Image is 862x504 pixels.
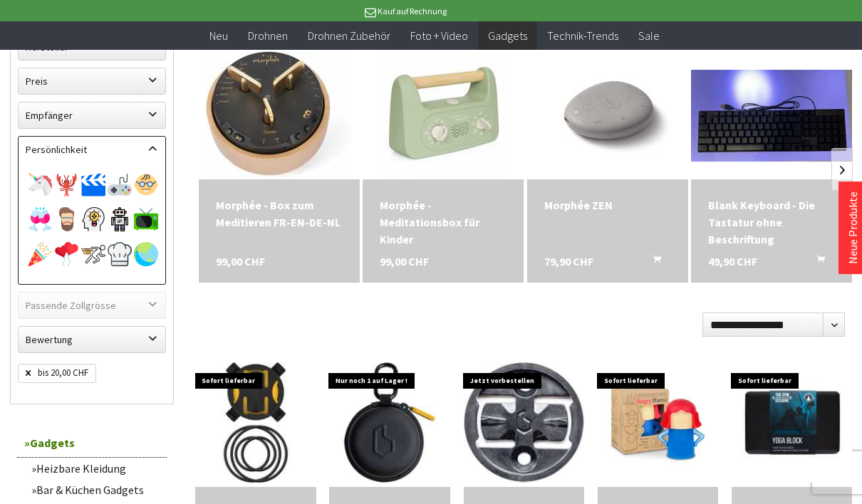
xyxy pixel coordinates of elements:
span: 99,00 CHF [380,253,429,270]
a: Technik-Trends [537,21,628,51]
label: Bewertung [19,327,165,352]
div: Morphée - Box zum Meditieren FR-EN-DE-NL [216,196,343,231]
a: Morphée - Meditationsbox für Kinder 99,00 CHF [380,196,507,248]
img: Morphée - Meditationsbox für Kinder [379,51,507,179]
span: 99,00 CHF [216,253,265,270]
span: Drohnen [248,28,288,43]
label: Preis [19,68,165,94]
img: Morphée ZEN [544,51,672,179]
span: bis 20,00 CHF [18,364,96,383]
img: Beeline Velo 2 GPS Navi Tasche [329,362,450,483]
div: Morphée - Meditationsbox für Kinder [380,196,507,248]
a: Foto + Video [400,21,478,51]
span: 79,90 CHF [544,253,593,270]
button: In den Warenkorb [799,253,834,271]
a: Drohnen [238,21,298,51]
img: Beeline Befestigungs Adapter für Velo 2 [464,362,584,483]
a: Morphée - Box zum Meditieren FR-EN-DE-NL 99,00 CHF [216,196,343,231]
label: Persönlichkeit [19,137,165,162]
span: Drohnen Zubehör [308,28,390,43]
a: Neu [199,21,238,51]
img: Blank Keyboard - Die Tastatur ohne Beschriftung [691,70,852,162]
img: Angry Mama rot/blau [598,377,718,468]
span: Sale [638,28,660,43]
span: Technik-Trends [547,28,618,43]
span: Gadgets [488,28,527,43]
a: Bar & Küchen Gadgets [24,479,167,500]
img: The Gym Sessions - Yoga Block schwarz - 23 x 15 x 8 cm [732,362,852,483]
span: Neu [209,28,228,43]
img: Beeline Velo 2 Navi Universalhalterung [195,362,316,483]
label: Empfänger [19,103,165,128]
a: Blank Keyboard - Die Tastatur ohne Beschriftung 49,90 CHF In den Warenkorb [708,196,835,248]
a: Morphée ZEN 79,90 CHF In den Warenkorb [544,196,671,214]
span: 49,90 CHF [708,253,757,270]
a: Gadgets [17,429,167,458]
img: Morphée - Box zum Meditieren FR-EN-DE-NL [206,51,352,179]
a: Neue Produkte [846,191,860,264]
a: Sale [628,21,670,51]
a: Drohnen Zubehör [298,21,400,51]
div: Morphée ZEN [544,196,671,214]
button: In den Warenkorb [635,253,670,271]
a: Gadgets [478,21,537,51]
label: Passende Zollgrösse [19,293,165,318]
span: Foto + Video [410,28,468,43]
div: Blank Keyboard - Die Tastatur ohne Beschriftung [708,196,835,248]
a: Heizbare Kleidung [24,458,167,479]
